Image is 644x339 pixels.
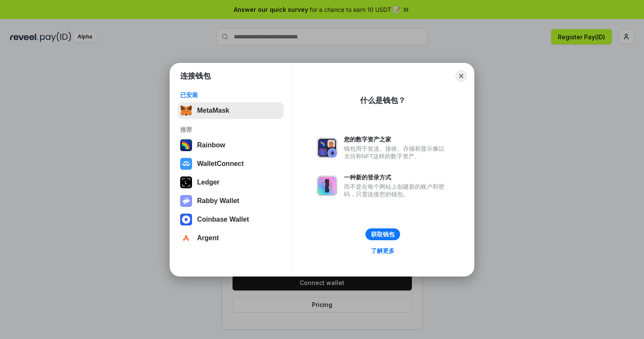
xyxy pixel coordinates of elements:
button: Coinbase Wallet [178,211,284,228]
div: Coinbase Wallet [197,216,249,223]
div: 而不是在每个网站上创建新的账户和密码，只需连接您的钱包。 [344,183,449,198]
img: svg+xml,%3Csvg%20xmlns%3D%22http%3A%2F%2Fwww.w3.org%2F2000%2Fsvg%22%20fill%3D%22none%22%20viewBox... [317,138,337,158]
button: WalletConnect [178,155,284,172]
div: 获取钱包 [371,231,395,238]
div: 钱包用于发送、接收、存储和显示像以太坊和NFT这样的数字资产。 [344,145,449,160]
div: Rainbow [197,141,225,149]
button: Argent [178,230,284,247]
button: MetaMask [178,102,284,119]
img: svg+xml,%3Csvg%20xmlns%3D%22http%3A%2F%2Fwww.w3.org%2F2000%2Fsvg%22%20fill%3D%22none%22%20viewBox... [180,195,192,207]
div: 什么是钱包？ [360,95,406,106]
button: Rabby Wallet [178,193,284,209]
div: Rabby Wallet [197,197,239,205]
div: 了解更多 [371,247,395,255]
img: svg+xml,%3Csvg%20xmlns%3D%22http%3A%2F%2Fwww.w3.org%2F2000%2Fsvg%22%20width%3D%2228%22%20height%3... [180,176,192,188]
button: Ledger [178,174,284,191]
a: 了解更多 [366,245,400,256]
img: svg+xml,%3Csvg%20width%3D%2228%22%20height%3D%2228%22%20viewBox%3D%220%200%2028%2028%22%20fill%3D... [180,158,192,170]
div: MetaMask [197,107,229,114]
img: svg+xml,%3Csvg%20width%3D%2228%22%20height%3D%2228%22%20viewBox%3D%220%200%2028%2028%22%20fill%3D... [180,214,192,225]
img: svg+xml,%3Csvg%20xmlns%3D%22http%3A%2F%2Fwww.w3.org%2F2000%2Fsvg%22%20fill%3D%22none%22%20viewBox... [317,176,337,196]
div: WalletConnect [197,160,244,168]
button: 获取钱包 [365,228,400,240]
div: 您的数字资产之家 [344,136,449,143]
img: svg+xml,%3Csvg%20fill%3D%22none%22%20height%3D%2233%22%20viewBox%3D%220%200%2035%2033%22%20width%... [180,105,192,117]
h1: 连接钱包 [180,71,211,81]
div: 已安装 [180,91,281,99]
button: Close [455,70,467,82]
img: svg+xml,%3Csvg%20width%3D%22120%22%20height%3D%22120%22%20viewBox%3D%220%200%20120%20120%22%20fil... [180,139,192,151]
button: Rainbow [178,137,284,154]
div: Argent [197,234,219,242]
div: 推荐 [180,126,281,133]
div: Ledger [197,179,219,186]
div: 一种新的登录方式 [344,174,449,181]
img: svg+xml,%3Csvg%20width%3D%2228%22%20height%3D%2228%22%20viewBox%3D%220%200%2028%2028%22%20fill%3D... [180,232,192,244]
